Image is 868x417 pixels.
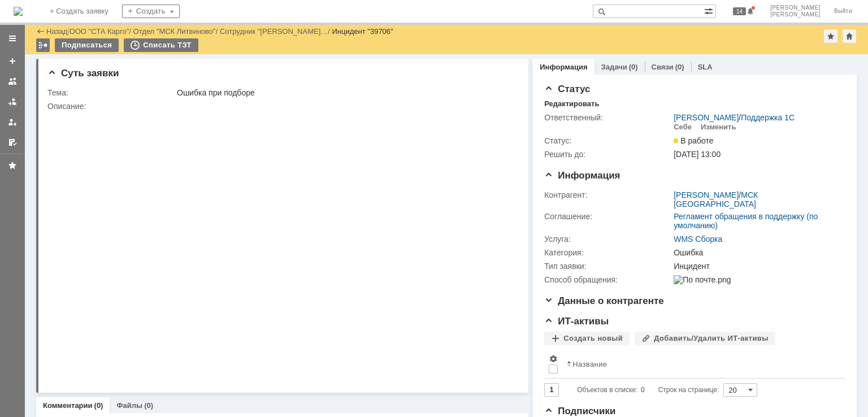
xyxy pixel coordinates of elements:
[733,7,746,15] span: 14
[562,350,836,379] th: Название
[544,84,590,94] span: Статус
[3,113,21,131] a: Мои заявки
[652,63,674,71] a: Связи
[14,7,23,16] a: Перейти на домашнюю страницу
[177,88,513,97] div: Ошибка при подборе
[220,27,328,36] a: Сотрудник "[PERSON_NAME]…
[674,190,758,208] a: МСК [GEOGRAPHIC_DATA]
[70,27,129,36] a: ООО "СТА Карго"
[641,383,645,397] div: 0
[549,354,558,363] span: Настройки
[674,123,692,132] div: Себе
[701,123,736,132] div: Изменить
[601,63,627,71] a: Задачи
[544,296,664,306] span: Данные о контрагенте
[544,406,615,416] span: Подписчики
[133,27,216,36] a: Отдел "МСК Литвиново"
[46,27,67,36] a: Назад
[544,316,609,327] span: ИТ-активы
[47,68,119,79] span: Суть заявки
[544,212,671,221] div: Соглашение:
[540,63,587,71] a: Информация
[43,401,93,410] a: Комментарии
[674,234,722,244] a: WMS Сборка
[577,383,719,397] i: Строк на странице:
[544,248,671,257] div: Категория:
[544,113,671,122] div: Ответственный:
[674,113,739,122] a: [PERSON_NAME]
[674,262,840,271] div: Инцидент
[704,5,715,16] span: Расширенный поиск
[133,27,220,36] div: /
[94,401,103,410] div: (0)
[332,27,393,36] div: Инцидент "39706"
[698,63,713,71] a: SLA
[67,27,69,35] div: |
[544,234,671,244] div: Услуга:
[220,27,332,36] div: /
[14,7,23,16] img: logo
[572,360,607,368] div: Название
[674,190,739,199] a: [PERSON_NAME]
[629,63,638,71] div: (0)
[3,72,21,90] a: Заявки на командах
[36,38,50,52] div: Работа с массовостью
[544,150,671,159] div: Решить до:
[674,275,731,284] img: По почте.png
[116,401,142,410] a: Файлы
[674,212,818,230] a: Регламент обращения в поддержку (по умолчанию)
[144,401,153,410] div: (0)
[770,11,821,18] span: [PERSON_NAME]
[544,262,671,271] div: Тип заявки:
[674,113,795,122] div: /
[770,5,821,11] span: [PERSON_NAME]
[47,88,175,97] div: Тема:
[544,190,671,199] div: Контрагент:
[675,63,684,71] div: (0)
[674,136,713,145] span: В работе
[544,170,620,181] span: Информация
[544,136,671,145] div: Статус:
[741,113,795,122] a: Поддержка 1С
[843,29,856,43] div: Сделать домашней страницей
[70,27,133,36] div: /
[674,150,721,159] span: [DATE] 13:00
[674,190,840,208] div: /
[47,102,515,111] div: Описание:
[3,52,21,70] a: Создать заявку
[674,248,840,257] div: Ошибка
[3,93,21,111] a: Заявки в моей ответственности
[544,99,599,108] div: Редактировать
[544,275,671,284] div: Способ обращения:
[577,386,637,394] span: Объектов в списке:
[3,133,21,151] a: Мои согласования
[824,29,837,43] div: Добавить в избранное
[122,5,180,18] div: Создать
